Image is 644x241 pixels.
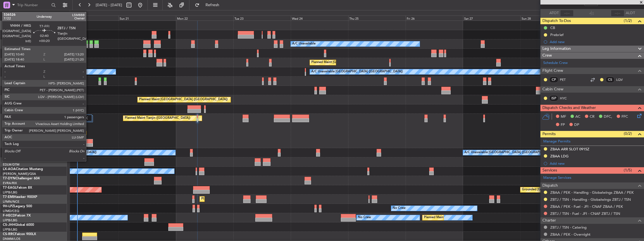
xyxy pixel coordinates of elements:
a: G-VNORChallenger 650 [3,96,41,99]
a: HYC [560,96,573,101]
span: Flight Crew [542,68,563,74]
div: ISP [549,95,558,101]
span: G-JAGA [3,59,16,62]
span: [DATE] - [DATE] [96,3,122,8]
span: T7-LZZI [3,149,14,152]
div: A/C Unavailable [292,40,316,48]
a: LX-INBFalcon 900EX EASy II [3,158,47,162]
div: Sat 20 [61,15,118,21]
a: LQV [616,77,629,82]
span: LX-INB [3,158,14,162]
a: EGGW/LTN [3,72,20,77]
div: Planned Maint [GEOGRAPHIC_DATA] [201,195,255,203]
span: (0/2) [624,131,632,137]
span: Services [542,167,557,174]
span: CS-JHH [3,223,15,227]
a: G-SPCYLegacy 650 [3,87,33,90]
div: Sat 27 [463,15,520,21]
a: G-FOMOGlobal 6000 [3,31,36,34]
span: Dispatch Checks and Weather [542,105,596,111]
div: Mon 22 [176,15,233,21]
span: Dispatch To-Dos [542,18,571,24]
a: T7-EMIHawker 900XP [3,195,37,199]
span: T7-BRE [3,105,14,109]
span: G-FOMO [3,31,17,34]
a: EVRA/RIX [3,181,17,185]
span: LX-AOA [3,168,16,171]
div: Tue 23 [233,15,291,21]
div: No Crew [393,204,406,213]
a: LFPB/LBG [3,218,17,222]
a: ZBTJ / TSN - Catering [550,225,587,230]
span: G-GARE [3,50,16,53]
div: [DATE] [71,11,80,16]
span: DP [574,122,579,128]
a: ZBTJ / TSN - Handling - Globalwings ZBTJ / TSN [550,197,631,202]
div: Planned Maint [GEOGRAPHIC_DATA] ([GEOGRAPHIC_DATA]) [311,58,400,67]
span: Refresh [201,3,224,7]
span: ALDT [626,10,635,16]
a: ZBTJ / TSN - Fuel - JFI - CNAF ZBTJ / TSN [550,211,620,216]
div: A/C Unavailable [GEOGRAPHIC_DATA] ([GEOGRAPHIC_DATA]) [311,68,403,76]
input: Trip Number [17,1,50,9]
span: AC [575,114,580,120]
span: DFC, [604,114,612,120]
a: EDLW/DTM [3,162,19,167]
a: EGGW/LTN [3,35,20,39]
div: CS [605,77,615,83]
span: G-SIRS [3,77,14,81]
span: Crew [542,52,552,59]
a: Manage Services [543,175,571,181]
a: 9H-LPZLegacy 500 [3,205,32,208]
div: ZBAA ARR SLOT 0915Z [550,147,589,151]
span: ATOT [549,10,559,16]
a: LGAV/ATH [3,91,18,95]
div: CP [549,77,558,83]
a: T7-DYNChallenger 604 [3,177,40,180]
a: EGLF/FAB [3,100,17,104]
span: (1/2) [624,18,632,24]
div: Sun 28 [520,15,578,21]
div: Planned Maint [GEOGRAPHIC_DATA] ([GEOGRAPHIC_DATA]) [424,213,513,222]
a: LFPB/LBG [3,227,17,232]
a: CS-RRCFalcon 900LX [3,233,36,236]
span: G-VNOR [3,96,17,99]
a: PET [560,77,573,82]
input: --:-- [560,10,574,17]
a: LX-AOACitation Mustang [3,168,43,171]
a: DNMM/LOS [3,237,20,241]
a: EGGW/LTN [3,63,20,67]
div: Add new [550,39,641,44]
a: EGNR/CEG [3,54,20,58]
img: gray-close.svg [84,115,89,120]
a: LTBA/ISL [3,110,15,114]
div: Prebrief [550,32,563,37]
span: T7-DYN [3,177,15,180]
div: Sun 21 [118,15,176,21]
a: T7-LZZIPraetor 600 [3,149,33,152]
span: T7-EAGL [3,186,17,189]
span: Permits [542,131,556,137]
a: CS-JHHGlobal 6000 [3,223,34,227]
div: Thu 25 [348,15,406,21]
a: ZBAA / PEK - Handling - Globalwings ZBAA / PEK [550,190,634,195]
a: ZBAA / PEK - Overnight [550,232,591,237]
a: LFPB/LBG [3,190,17,195]
a: Schedule Crew [543,60,568,66]
span: G-LEGC [3,68,15,72]
span: CS-RRC [3,233,15,236]
span: F-HECD [3,214,15,217]
div: Planned Maint [GEOGRAPHIC_DATA] ([GEOGRAPHIC_DATA]) [139,95,228,104]
div: Planned Maint Tianjin ([GEOGRAPHIC_DATA]) [125,114,190,122]
span: Leg Information [542,46,571,52]
span: FP [561,122,565,128]
span: (1/5) [624,167,632,173]
a: EGLF/FAB [3,153,17,157]
div: CB [550,25,555,30]
a: Manage Permits [543,139,571,144]
div: Fri 26 [406,15,463,21]
a: [PERSON_NAME]/QSA [3,172,36,176]
span: MF [561,114,566,120]
a: G-ENRGPraetor 600 [3,40,35,44]
span: T7-FFI [3,115,13,118]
